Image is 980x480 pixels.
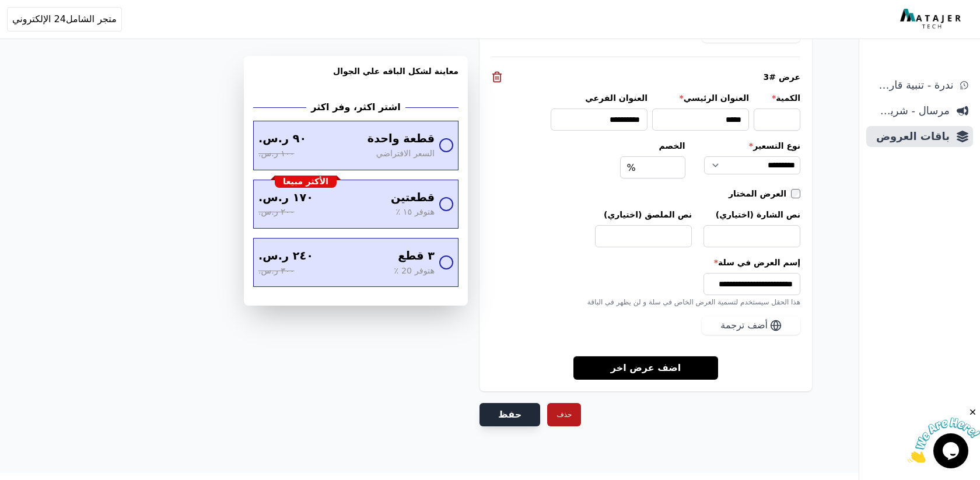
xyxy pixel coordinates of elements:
span: مرسال - شريط دعاية [871,103,950,119]
div: الأكثر مبيعا [275,176,337,188]
span: ٩٠ ر.س. [258,131,306,148]
label: الكمية [754,92,800,104]
label: نص الشارة (اختياري) [703,209,800,220]
span: هتوفر ١٥ ٪ [395,206,435,219]
span: قطعتين [391,190,435,206]
label: العنوان الفرعي [551,92,647,104]
button: حذف [547,403,581,426]
label: نص الملصق (اختياري) [595,209,692,220]
h2: اشتر اكثر، وفر اكثر [306,100,405,114]
label: الخصم [620,140,685,152]
button: أضف ترجمة [702,316,800,335]
h3: معاينة لشكل الباقه علي الجوال [253,65,459,91]
span: ٣ قطع [398,248,435,265]
span: السعر الافتراضي [376,148,435,160]
div: عرض #3 [491,71,800,83]
label: إسم العرض في سلة [491,257,800,268]
label: العرض المختار [729,188,791,199]
span: أضف ترجمة [720,318,768,332]
div: هذا الحقل سيستخدم لتسمية العرض الخاص في سلة و لن يظهر في الباقة [491,297,800,307]
span: ٢٤٠ ر.س. [258,248,313,265]
span: ٣٠٠ ر.س. [258,265,294,278]
span: متجر الشامل24 الإلكتروني [12,12,117,26]
button: حفظ [480,403,540,426]
iframe: chat widget [908,407,980,463]
span: ٢٠٠ ر.س. [258,206,294,219]
label: نوع التسعير [704,140,801,152]
span: ندرة - تنبية قارب علي النفاذ [871,77,953,93]
span: هتوفر 20 ٪ [394,265,435,278]
span: باقات العروض [871,128,950,145]
img: MatajerTech Logo [900,9,964,30]
label: العنوان الرئيسي [652,92,749,104]
span: ١٧٠ ر.س. [258,190,313,206]
span: % [627,161,636,175]
a: اضف عرض اخر [573,356,719,380]
span: ١٠٠ ر.س. [258,148,294,160]
button: متجر الشامل24 الإلكتروني [7,7,122,31]
span: قطعة واحدة [367,131,435,148]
